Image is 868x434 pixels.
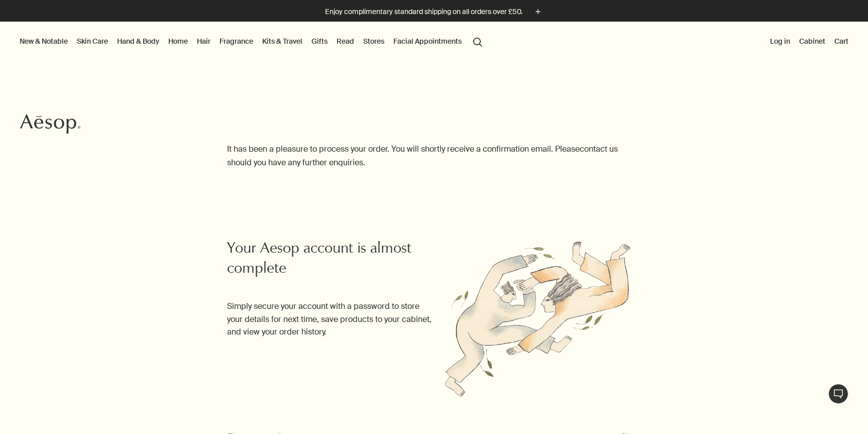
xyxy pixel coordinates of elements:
[75,35,110,48] a: Skin Care
[195,35,212,48] a: Hair
[832,35,850,48] button: Cart
[227,300,434,339] p: Simply secure your account with a password to store your details for next time, save products to ...
[260,35,304,48] a: Kits & Travel
[768,22,850,62] nav: supplementary
[391,35,464,48] a: Facial Appointments
[115,35,161,48] a: Hand & Body
[361,35,386,48] button: Stores
[218,35,255,48] a: Fragrance
[335,35,356,48] a: Read
[768,35,792,48] button: Log in
[309,35,330,48] a: Gifts
[20,114,80,134] svg: Aesop
[227,144,618,168] span: It has been a pleasure to process your order. You will shortly receive a confirmation email. Plea...
[18,35,70,48] button: New & Notable
[18,112,83,139] a: Aesop
[18,22,487,62] nav: primary
[828,384,848,404] button: Live Assistance
[469,32,487,51] button: Open search
[797,35,827,48] a: Cabinet
[227,240,434,280] h2: Your Aesop account is almost complete
[434,240,641,398] img: Decorative image
[325,6,544,18] button: Enjoy complimentary standard shipping on all orders over £50.
[580,142,618,156] a: contact us
[325,7,522,17] p: Enjoy complimentary standard shipping on all orders over £50.
[166,35,190,48] a: Home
